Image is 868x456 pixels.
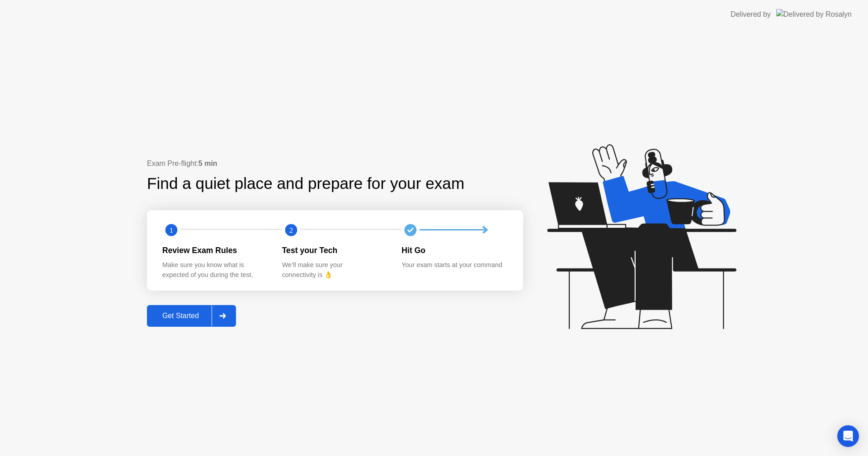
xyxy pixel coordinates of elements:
img: Delivered by Rosalyn [776,9,852,19]
b: 5 min [198,160,217,167]
div: Exam Pre-flight: [147,158,523,169]
div: Make sure you know what is expected of you during the test. [162,260,268,280]
div: Open Intercom Messenger [837,425,859,447]
div: Find a quiet place and prepare for your exam [147,172,466,196]
text: 1 [170,226,173,234]
div: Hit Go [401,244,507,256]
button: Get Started [147,305,236,327]
div: Review Exam Rules [162,244,268,256]
div: Delivered by [731,9,771,20]
div: Get Started [150,312,212,320]
div: We’ll make sure your connectivity is 👌 [282,260,387,280]
div: Test your Tech [282,244,387,256]
div: Your exam starts at your command [401,260,507,270]
text: 2 [289,226,293,234]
